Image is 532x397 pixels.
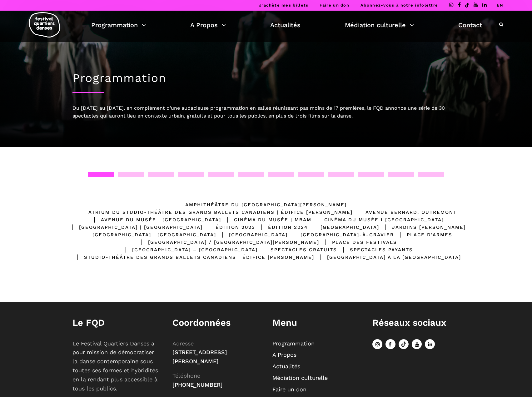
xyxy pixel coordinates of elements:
span: Téléphone [172,372,200,379]
h1: Le FQD [72,317,160,328]
div: [GEOGRAPHIC_DATA] [308,224,379,231]
div: Jardins [PERSON_NAME] [379,224,466,231]
a: Contact [458,20,482,30]
div: Place des Festivals [319,239,397,246]
h1: Menu [272,317,360,328]
div: Édition 2024 [255,224,308,231]
a: Programmation [272,340,315,347]
div: Cinéma du Musée I [GEOGRAPHIC_DATA] [311,216,444,224]
div: [GEOGRAPHIC_DATA]-à-Gravier [288,231,394,239]
a: Faire un don [320,3,349,8]
div: [GEOGRAPHIC_DATA] / [GEOGRAPHIC_DATA][PERSON_NAME] [135,239,319,246]
a: Médiation culturelle [272,374,328,381]
div: [GEOGRAPHIC_DATA] | [GEOGRAPHIC_DATA] [80,231,216,239]
div: Édition 2023 [203,224,255,231]
span: Adresse [172,340,194,347]
a: Actualités [272,363,300,369]
img: logo-fqd-med [29,12,60,38]
a: A Propos [190,20,226,30]
div: Atrium du Studio-Théâtre des Grands Ballets Canadiens | Édifice [PERSON_NAME] [76,209,353,216]
div: Place d'Armes [394,231,452,239]
div: [GEOGRAPHIC_DATA] – [GEOGRAPHIC_DATA] [119,246,258,254]
h1: Réseaux sociaux [372,317,460,328]
a: Programmation [91,20,146,30]
a: Abonnez-vous à notre infolettre [360,3,438,8]
div: Avenue du Musée | [GEOGRAPHIC_DATA] [88,216,221,224]
p: Le Festival Quartiers Danses a pour mission de démocratiser la danse contemporaine sous toutes se... [72,339,160,393]
a: Médiation culturelle [345,20,414,30]
a: Faire un don [272,386,306,393]
div: [GEOGRAPHIC_DATA] à la [GEOGRAPHIC_DATA] [314,254,461,261]
div: Du [DATE] au [DATE], en complément d’une audacieuse programmation en salles réunissant pas moins ... [72,104,460,120]
div: Avenue Bernard, Outremont [353,209,457,216]
h1: Coordonnées [172,317,260,328]
a: J’achète mes billets [259,3,308,8]
a: EN [497,3,503,8]
h1: Programmation [72,71,460,85]
div: Spectacles gratuits [258,246,337,254]
div: Spectacles Payants [337,246,413,254]
div: Cinéma du Musée | MBAM [221,216,311,224]
a: Actualités [270,20,301,30]
span: [STREET_ADDRESS][PERSON_NAME] [172,349,227,364]
div: Amphithéâtre du [GEOGRAPHIC_DATA][PERSON_NAME] [185,201,347,209]
div: Studio-Théâtre des Grands Ballets Canadiens | Édifice [PERSON_NAME] [71,254,314,261]
span: [PHONE_NUMBER] [172,381,223,388]
a: A Propos [272,351,296,358]
div: [GEOGRAPHIC_DATA] | [GEOGRAPHIC_DATA] [66,224,203,231]
div: [GEOGRAPHIC_DATA] [216,231,288,239]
